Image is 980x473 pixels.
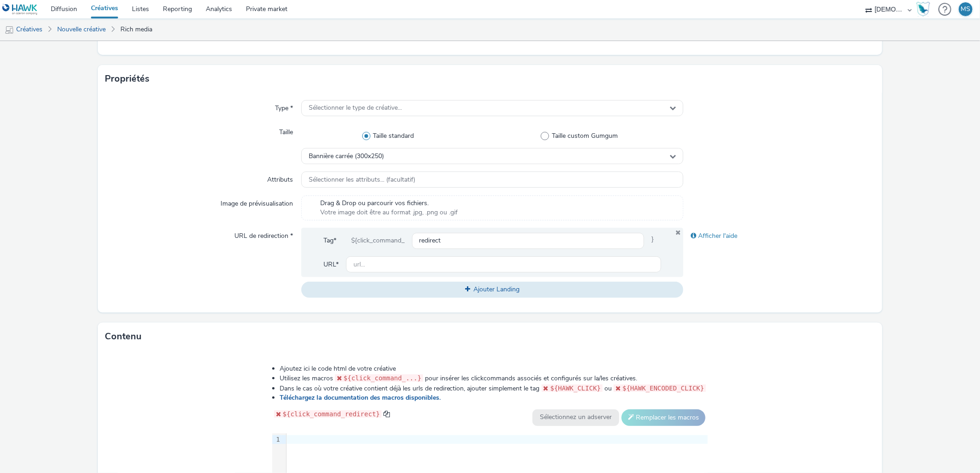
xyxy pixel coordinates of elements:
label: Image de prévisualisation [217,195,297,208]
img: mobile [5,25,14,35]
h3: Contenu [105,330,142,343]
span: } [644,232,661,249]
img: Hawk Academy [916,2,930,17]
img: undefined Logo [2,4,38,15]
li: Ajoutez ici le code html de votre créative [280,364,708,373]
span: Taille custom Gumgum [552,131,618,141]
span: Ajouter Landing [473,285,520,294]
div: 1 [272,435,281,444]
span: Votre image doit être au format .jpg, .png ou .gif [320,208,458,217]
span: Drag & Drop ou parcourir vos fichiers. [320,199,458,208]
label: Type * [271,100,297,113]
a: Nouvelle créative [53,18,110,41]
div: ${click_command_ [344,232,412,249]
button: Remplacer les macros [621,409,705,426]
button: Ajouter Landing [301,282,684,297]
a: Téléchargez la documentation des macros disponibles. [280,393,444,402]
span: ${click_command_...} [344,374,422,382]
a: Hawk Academy [916,2,934,17]
input: url... [346,256,662,272]
span: copy to clipboard [383,411,390,417]
li: Dans le cas où votre créative contient déjà les urls de redirection, ajouter simplement le tag ou [280,384,708,393]
span: Bannière carrée (300x250) [309,153,384,160]
span: Sélectionner le type de créative... [309,104,402,112]
span: ${HAWK_CLICK} [550,384,601,392]
li: Utilisez les macros pour insérer les clickcommands associés et configurés sur la/les créatives. [280,373,708,383]
h3: Propriétés [105,72,149,86]
label: URL de redirection * [231,228,297,241]
label: Taille [275,124,297,137]
span: ${click_command_redirect} [283,410,380,418]
div: Afficher l'aide [683,228,874,244]
span: Taille standard [373,131,414,141]
span: Sélectionner les attributs... (facultatif) [309,176,416,184]
label: Attributs [263,171,297,184]
div: MS [961,2,971,16]
span: ${HAWK_ENCODED_CLICK} [622,384,704,392]
a: Rich media [116,18,157,41]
